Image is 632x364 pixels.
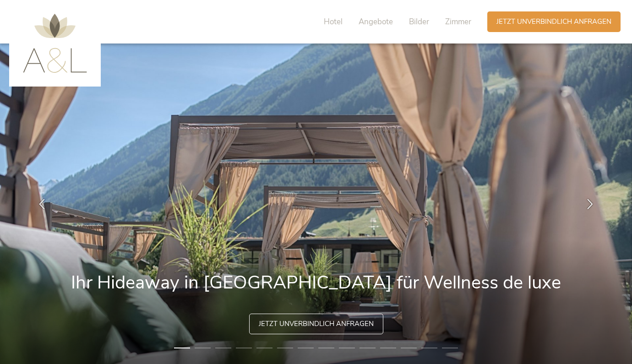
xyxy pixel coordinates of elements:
[409,16,429,27] span: Bilder
[445,16,471,27] span: Zimmer
[359,16,393,27] span: Angebote
[23,14,87,73] img: AMONTI & LUNARIS Wellnessresort
[324,16,343,27] span: Hotel
[259,319,374,329] span: Jetzt unverbindlich anfragen
[496,17,611,27] span: Jetzt unverbindlich anfragen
